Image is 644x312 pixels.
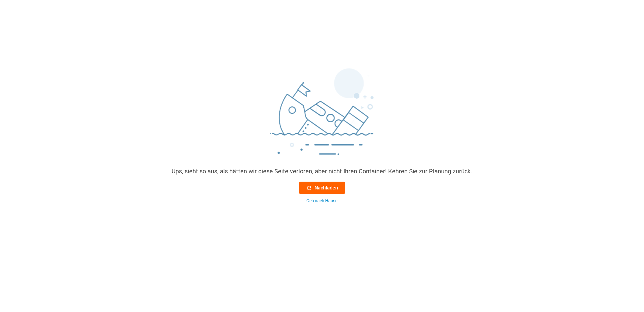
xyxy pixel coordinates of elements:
font: Nachladen [315,184,338,192]
img: sinking_ship.png [231,66,413,167]
button: Nachladen [299,182,345,194]
button: Geh nach Hause [299,198,345,204]
div: Geh nach Hause [307,198,338,204]
div: Ups, sieht so aus, als hätten wir diese Seite verloren, aber nicht Ihren Container! Kehren Sie zu... [172,167,472,176]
